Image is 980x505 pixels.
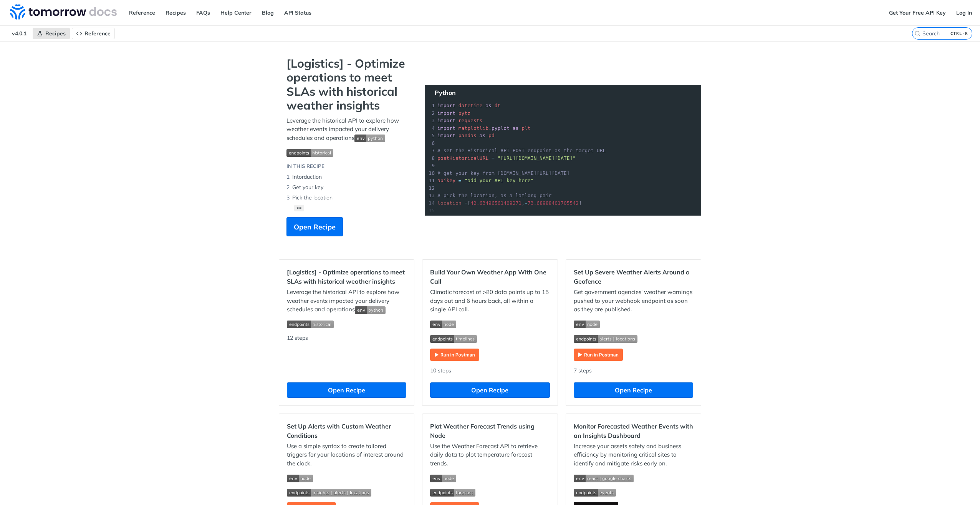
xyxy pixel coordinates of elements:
img: endpoint [287,321,334,328]
span: Reference [84,30,111,37]
button: Open Recipe [287,382,406,398]
h2: Build Your Own Weather App With One Call [430,267,550,286]
p: Leverage the historical API to explore how weather events impacted your delivery schedules and op... [286,116,409,143]
strong: [Logistics] - Optimize operations to meet SLAs with historical weather insights [286,56,409,113]
button: ••• [294,205,304,211]
kbd: CTRL-K [949,30,970,37]
a: Reference [72,28,115,39]
span: Expand image [430,488,550,497]
span: Expand image [574,320,693,329]
img: endpoint [574,335,637,343]
img: env [430,321,456,328]
span: v4.0.1 [8,28,31,39]
img: Run in Postman [574,349,623,361]
h2: [Logistics] - Optimize operations to meet SLAs with historical weather insights [287,267,406,286]
span: Expand image [287,473,406,482]
span: Expand image [287,488,406,497]
div: 12 steps [287,334,406,375]
span: Expand image [574,488,693,497]
button: Open Recipe [574,382,693,398]
span: Expand image [354,134,385,141]
a: Get Your Free API Key [885,7,950,18]
a: Recipes [33,28,70,39]
a: Log In [952,7,976,18]
button: Open Recipe [286,217,343,236]
p: Use a simple syntax to create tailored triggers for your locations of interest around the clock. [287,442,406,468]
span: Expand image [574,473,693,482]
p: Get government agencies' weather warnings pushed to your webhook endpoint as soon as they are pub... [574,288,693,314]
img: env [354,135,385,142]
h2: Set Up Severe Weather Alerts Around a Geofence [574,267,693,286]
span: Open Recipe [294,222,336,232]
p: Increase your assets safety and business efficiency by monitoring critical sites to identify and ... [574,442,693,468]
a: Reference [125,7,159,18]
div: In this Recipe [286,163,324,170]
h2: Plot Weather Forecast Trends using Node [430,422,550,440]
li: Get your key [286,182,409,193]
span: Expand image [430,473,550,482]
div: 10 steps [430,367,550,375]
img: env [430,475,456,482]
a: Recipes [161,7,190,18]
span: Expand image [430,320,550,329]
img: env [355,306,386,314]
a: FAQs [192,7,214,18]
a: API Status [280,7,316,18]
a: Expand image [574,351,623,358]
svg: Search [914,30,920,37]
img: Tomorrow.io Weather API Docs [10,4,117,20]
span: Expand image [430,334,550,343]
li: Intorduction [286,172,409,182]
img: endpoint [430,335,477,343]
a: Expand image [430,351,479,358]
a: Help Center [216,7,256,18]
span: Expand image [574,334,693,343]
p: Use the Weather Forecast API to retrieve daily data to plot temperature forecast trends. [430,442,550,468]
h2: Set Up Alerts with Custom Weather Conditions [287,422,406,440]
img: env [574,475,634,482]
p: Climatic forecast of >80 data points up to 15 days out and 6 hours back, all within a single API ... [430,288,550,314]
img: endpoint [430,489,475,497]
img: env [574,321,600,328]
div: 7 steps [574,367,693,375]
img: endpoint [286,149,333,157]
span: Expand image [287,320,406,329]
img: Run in Postman [430,349,479,361]
a: Blog [258,7,278,18]
span: Expand image [355,306,386,313]
img: env [287,475,313,482]
span: Expand image [286,148,409,157]
p: Leverage the historical API to explore how weather events impacted your delivery schedules and op... [287,288,406,314]
h2: Monitor Forecasted Weather Events with an Insights Dashboard [574,422,693,440]
span: Recipes [45,30,66,37]
img: endpoint [287,489,371,497]
img: endpoint [574,489,616,497]
button: Open Recipe [430,382,550,398]
li: Pick the location [286,193,409,203]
